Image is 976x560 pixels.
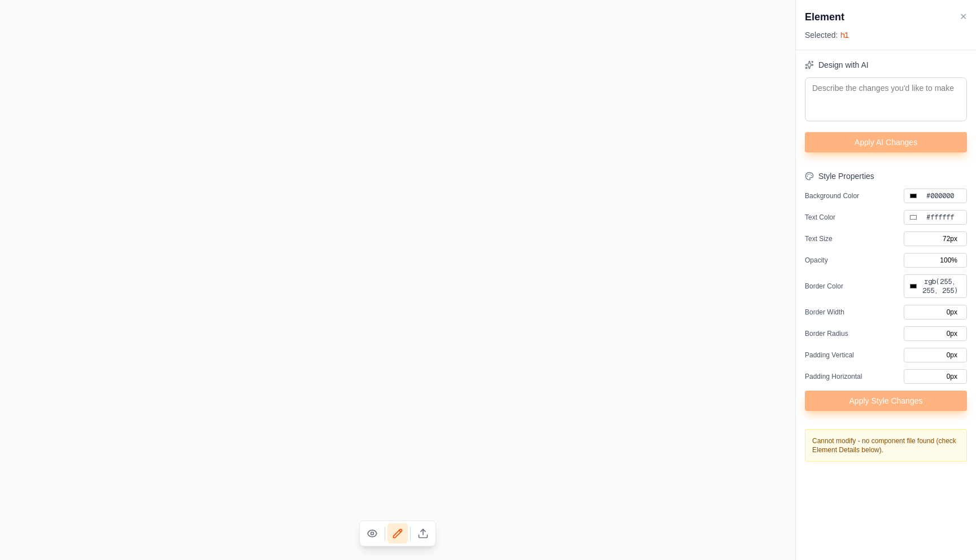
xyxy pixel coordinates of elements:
label: Opacity [805,256,904,265]
input: #ffffff [909,213,918,222]
button: Apply Style Changes [805,391,967,411]
button: View Mode [362,523,382,544]
h5: Design with AI [818,59,869,71]
label: Text Color [805,213,904,222]
input: #000000 [909,191,918,200]
div: Selected: [805,29,967,41]
h5: Style Properties [818,170,874,182]
div: Cannot modify - no component file found (check Element Details below). [805,429,967,462]
label: Border Radius [805,329,904,338]
span: #000000 [918,191,962,200]
label: Border Color [805,282,904,291]
input: 100% [904,253,967,268]
span: h1 [840,30,849,40]
span: rgb(255, 255, 255) [918,277,962,295]
button: ✕ [960,10,967,24]
label: Padding Horizontal [805,372,904,381]
button: Apply AI Changes [805,132,967,152]
label: Border Width [805,308,904,317]
label: Padding Vertical [805,351,904,360]
input: rgb(255, 255, 255) [909,282,918,291]
label: Text Size [805,234,904,243]
span: #ffffff [918,213,962,222]
h3: Element [805,9,844,25]
label: Background Color [805,191,904,200]
button: Publish Changes [413,523,433,544]
button: Edit Mode [387,523,408,544]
